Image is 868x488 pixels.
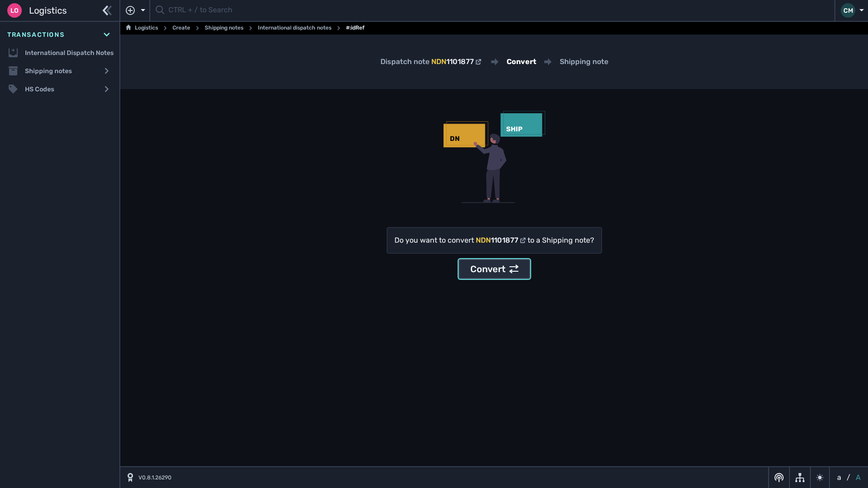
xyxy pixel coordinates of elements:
[138,473,172,482] span: V0.8.1.26290
[7,30,64,40] span: Transactions
[841,3,855,18] div: CM
[431,56,483,67] a: NDN1101877
[491,236,518,244] span: 1101877
[449,134,459,143] text: DN
[446,57,474,66] span: 1101877
[507,56,536,67] h2: Convert
[854,472,863,483] button: A
[346,23,365,34] span: #:idRef
[395,235,594,246] div: Do you want to convert to a Shipping note?
[506,125,523,133] text: SHIP
[126,23,158,34] a: Logistics
[431,57,446,66] span: NDN
[476,236,491,244] span: NDN
[205,23,243,34] a: Shipping notes
[474,235,528,246] a: NDN1101877
[470,262,518,276] div: Convert
[7,3,22,18] div: Lo
[168,2,829,20] input: CTRL + / to Search
[847,472,850,483] span: /
[380,56,483,67] div: Dispatch note
[29,4,67,17] span: Logistics
[258,23,331,34] a: International dispatch notes
[835,472,843,483] button: a
[459,259,530,279] button: Convert
[560,56,608,67] div: Shipping note
[173,23,190,34] a: Create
